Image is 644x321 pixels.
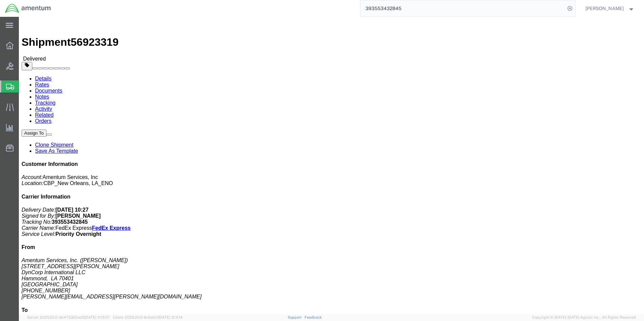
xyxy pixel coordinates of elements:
[113,315,183,319] span: Client: 2025.20.0-8c6e0cf
[158,315,183,319] span: [DATE] 12:11:14
[5,3,51,13] img: logo
[304,315,322,319] a: Feedback
[85,315,110,319] span: [DATE] 11:13:37
[585,4,635,12] button: [PERSON_NAME]
[288,315,304,319] a: Support
[585,5,624,12] span: Joshua Cuentas
[360,0,565,16] input: Search for shipment number, reference number
[27,315,110,319] span: Server: 2025.20.0-db47332bad5
[19,17,644,314] iframe: FS Legacy Container
[532,315,636,320] span: Copyright © [DATE]-[DATE] Agistix Inc., All Rights Reserved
